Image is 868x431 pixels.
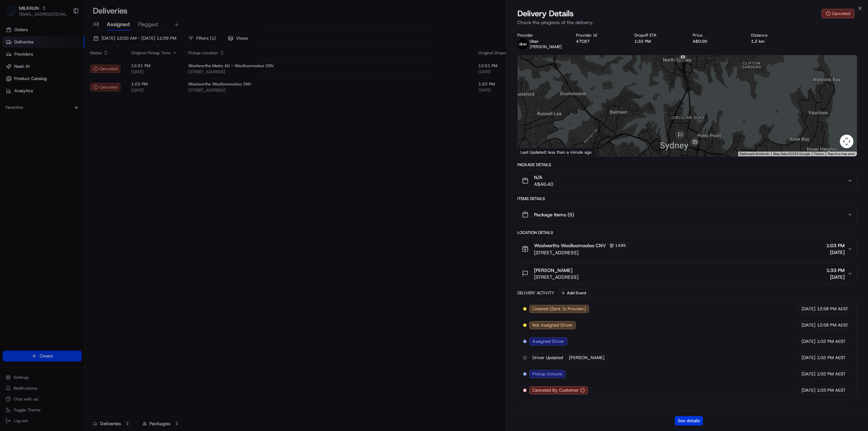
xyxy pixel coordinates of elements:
[532,338,564,345] span: Assigned Driver
[802,338,815,345] span: [DATE]
[693,39,740,44] div: A$0.00
[519,148,542,156] img: Google
[518,204,857,226] button: Package Items (5)
[530,39,539,44] span: Uber
[558,289,589,297] button: Add Event
[740,152,769,156] button: Keyboard shortcuts
[518,238,857,260] button: Woolworths Woolloomooloo CNV1486[STREET_ADDRESS]1:03 PM[DATE]
[518,170,857,192] button: N/AA$46.40
[826,249,845,256] span: [DATE]
[817,322,848,328] span: 12:58 PM AEST
[826,267,845,274] span: 1:33 PM
[802,306,815,312] span: [DATE]
[530,44,562,50] span: [PERSON_NAME]
[814,152,824,156] a: Terms
[693,33,740,38] div: Price
[822,9,854,18] button: Canceled
[569,355,605,361] span: [PERSON_NAME]
[817,387,846,393] span: 1:03 PM AEST
[634,39,682,44] div: 1:32 PM
[534,267,572,274] span: [PERSON_NAME]
[534,242,606,249] span: Woolworths Woolloomooloo CNV
[634,33,682,38] div: Dropoff ETA
[517,196,857,201] div: Items Details
[519,148,542,156] a: Open this area in Google Maps (opens a new window)
[518,263,857,285] button: [PERSON_NAME][STREET_ADDRESS]1:33 PM[DATE]
[517,162,857,168] div: Package Details
[576,39,590,44] button: 47C87
[828,152,855,156] a: Report a map error
[773,152,810,156] span: Map data ©2025 Google
[751,39,798,44] div: 1.2 km
[517,39,528,50] img: uber-new-logo.jpeg
[751,33,798,38] div: Distance
[517,33,565,38] div: Provider
[517,19,857,26] p: Check the progress of the delivery.
[518,148,595,156] div: Last Updated: less than a minute ago
[826,274,845,280] span: [DATE]
[826,242,845,249] span: 1:03 PM
[532,355,563,361] span: Driver Updated
[517,230,857,235] div: Location Details
[802,387,815,393] span: [DATE]
[534,174,553,181] span: N/A
[802,371,815,377] span: [DATE]
[532,306,586,312] span: Created (Sent To Provider)
[817,338,846,345] span: 1:02 PM AEST
[534,249,628,256] span: [STREET_ADDRESS]
[840,135,853,148] button: Map camera controls
[534,211,574,218] span: Package Items ( 5 )
[576,33,624,38] div: Provider Id
[534,274,578,280] span: [STREET_ADDRESS]
[517,290,554,296] div: Delivery Activity
[802,355,815,361] span: [DATE]
[534,181,553,188] span: A$46.40
[532,371,562,377] span: Pickup Enroute
[802,322,815,328] span: [DATE]
[615,243,626,248] span: 1486
[817,306,848,312] span: 12:58 PM AEST
[517,8,574,19] span: Delivery Details
[532,387,579,393] span: Canceled By Customer
[817,355,846,361] span: 1:02 PM AEST
[532,322,573,328] span: Not Assigned Driver
[817,371,846,377] span: 1:02 PM AEST
[675,416,703,426] button: See details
